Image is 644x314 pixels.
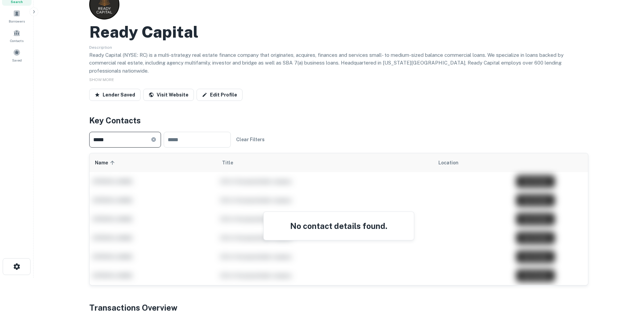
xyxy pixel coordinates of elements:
[89,77,114,82] span: SHOW MORE
[12,57,22,63] span: Saved
[143,89,194,101] a: Visit Website
[610,260,644,292] iframe: Chat Widget
[89,22,199,42] h2: Ready Capital
[197,89,243,101] a: Edit Profile
[89,114,588,126] h4: Key Contacts
[90,153,588,285] div: scrollable content
[2,27,32,45] a: Contacts
[10,38,23,43] span: Contacts
[9,18,25,24] span: Borrowers
[89,45,112,50] span: Description
[233,133,267,146] button: Clear Filters
[2,46,32,64] a: Saved
[89,51,588,75] p: Ready Capital (NYSE: RC) is a multi-strategy real estate finance company that originates, acquire...
[272,220,406,232] h4: No contact details found.
[89,89,141,101] button: Lender Saved
[89,302,177,314] h4: Transactions Overview
[2,7,32,25] a: Borrowers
